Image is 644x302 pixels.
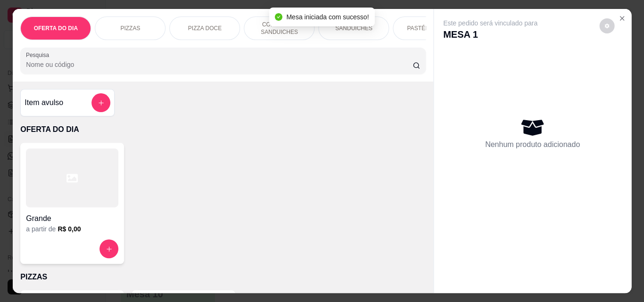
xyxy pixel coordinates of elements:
p: Nenhum produto adicionado [485,139,580,150]
p: PASTÉIS (14cm) [407,24,450,32]
button: add-separate-item [91,93,110,112]
button: Close [614,11,629,26]
p: COMBOS DE SANDUICHES [252,21,306,36]
p: PIZZAS [20,271,426,283]
span: Mesa iniciada com sucesso! [286,13,369,21]
p: PIZZAS [120,24,140,32]
p: OFERTA DO DIA [20,124,426,135]
span: check-circle [275,13,282,21]
p: MESA 1 [443,28,537,41]
h4: Item avulso [25,97,63,108]
p: PIZZA DOCE [188,24,222,32]
div: a partir de [26,224,118,234]
button: increase-product-quantity [99,239,118,258]
button: decrease-product-quantity [599,18,614,33]
p: SANDUICHES [335,24,372,32]
h4: Grande [26,213,118,224]
h6: R$ 0,00 [58,224,81,234]
label: Pesquisa [26,51,52,59]
p: Este pedido será vinculado para [443,18,537,28]
p: OFERTA DO DIA [33,24,77,32]
input: Pesquisa [26,60,413,69]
